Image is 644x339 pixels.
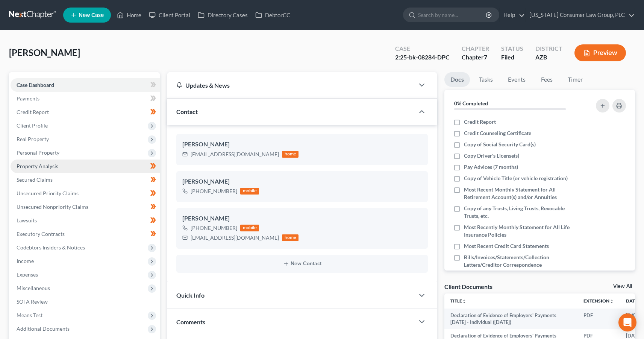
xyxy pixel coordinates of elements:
a: Extensionunfold_more [583,298,614,304]
a: Home [113,8,145,22]
span: Unsecured Priority Claims [17,190,79,196]
a: Help [500,8,525,22]
span: Codebtors Insiders & Notices [17,244,85,251]
span: Additional Documents [17,325,70,332]
div: Chapter [462,53,489,62]
a: Case Dashboard [11,78,160,92]
span: Personal Property [17,149,59,156]
input: Search by name... [418,8,487,22]
a: Client Portal [145,8,194,22]
span: Miscellaneous [17,285,50,291]
span: Most Recent Credit Card Statements [464,242,549,250]
span: Credit Report [17,109,49,115]
div: mobile [240,188,259,195]
span: 7 [484,53,487,61]
a: Unsecured Nonpriority Claims [11,200,160,214]
a: Fees [535,72,559,87]
div: [EMAIL_ADDRESS][DOMAIN_NAME] [191,234,279,242]
a: View All [613,284,632,289]
i: unfold_more [609,299,614,304]
button: Preview [574,44,626,61]
a: Timer [562,72,589,87]
span: Copy Driver's License(s) [464,152,519,160]
div: District [535,44,562,53]
span: Secured Claims [17,176,53,183]
span: Comments [176,318,205,325]
span: Pay Advices (7 months) [464,163,518,171]
span: Means Test [17,312,42,318]
div: [PERSON_NAME] [182,214,422,223]
span: Quick Info [176,292,205,299]
td: PDF [577,309,620,329]
span: Case Dashboard [17,82,54,88]
span: Most Recently Monthly Statement for All Life Insurance Policies [464,223,581,239]
div: [EMAIL_ADDRESS][DOMAIN_NAME] [191,150,279,158]
span: Real Property [17,136,49,142]
a: Events [502,72,532,87]
span: Expenses [17,271,38,278]
span: Bills/Invoices/Statements/Collection Letters/Creditor Correspondence [464,254,581,269]
strong: 0% Completed [454,100,488,106]
div: Filed [501,53,523,62]
span: Lawsuits [17,217,37,223]
a: Unsecured Priority Claims [11,187,160,200]
div: home [282,234,299,241]
i: unfold_more [462,299,467,304]
div: AZB [535,53,562,62]
a: Directory Cases [194,8,252,22]
span: [PERSON_NAME] [9,47,80,58]
a: Secured Claims [11,173,160,187]
div: Status [501,44,523,53]
a: [US_STATE] Consumer Law Group, PLC [526,8,635,22]
a: Payments [11,92,160,105]
div: [PERSON_NAME] [182,177,422,186]
a: Tasks [473,72,499,87]
span: Credit Counseling Certificate [464,129,531,137]
span: Property Analysis [17,163,58,169]
div: mobile [240,225,259,231]
span: Unsecured Nonpriority Claims [17,204,88,210]
div: 2:25-bk-08284-DPC [395,53,450,62]
span: Contact [176,108,198,115]
button: New Contact [182,261,422,267]
a: SOFA Review [11,295,160,309]
a: DebtorCC [252,8,294,22]
div: Chapter [462,44,489,53]
span: Copy of Vehicle Title (or vehicle registration) [464,175,568,182]
span: Payments [17,95,39,102]
span: Most Recent Monthly Statement for All Retirement Account(s) and/or Annuities [464,186,581,201]
div: [PHONE_NUMBER] [191,187,237,195]
div: Open Intercom Messenger [618,313,636,331]
span: Executory Contracts [17,231,65,237]
div: Client Documents [444,283,492,290]
span: Credit Report [464,118,496,126]
span: Income [17,258,34,264]
div: [PHONE_NUMBER] [191,224,237,232]
a: Property Analysis [11,160,160,173]
span: Client Profile [17,122,48,129]
div: Case [395,44,450,53]
a: Titleunfold_more [450,298,467,304]
a: Lawsuits [11,214,160,227]
span: Copy of Social Security Card(s) [464,141,536,148]
div: home [282,151,299,158]
a: Docs [444,72,470,87]
div: [PERSON_NAME] [182,140,422,149]
td: Declaration of Evidence of Employers' Payments [DATE] - Individual ([DATE]) [444,309,577,329]
div: Updates & News [176,81,405,89]
span: Copy of any Trusts, Living Trusts, Revocable Trusts, etc. [464,205,581,220]
span: New Case [79,12,104,18]
a: Executory Contracts [11,227,160,241]
span: SOFA Review [17,298,48,305]
a: Credit Report [11,105,160,119]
